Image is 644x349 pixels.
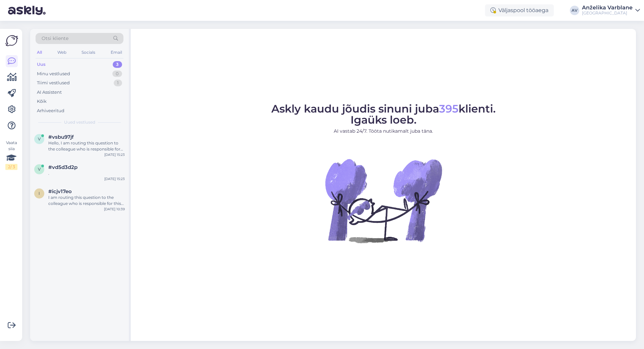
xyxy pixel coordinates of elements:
div: 3 [113,61,122,68]
div: [DATE] 15:23 [104,152,125,157]
div: [DATE] 10:39 [104,207,125,212]
div: Hello, I am routing this question to the colleague who is responsible for this topic. The reply m... [48,140,125,152]
div: Socials [80,48,97,57]
div: All [36,48,43,57]
div: Anželika Varblane [582,5,633,10]
div: 1 [114,80,122,86]
div: Vaata siia [5,140,17,170]
span: v [38,136,41,141]
span: i [39,191,40,196]
span: Uued vestlused [64,119,95,125]
span: v [38,167,41,172]
div: Minu vestlused [37,71,70,77]
div: Web [56,48,68,57]
div: Väljaspool tööaega [485,4,554,16]
div: Uus [37,61,46,68]
div: [GEOGRAPHIC_DATA] [582,10,633,16]
div: Arhiveeritud [37,107,64,114]
div: AV [570,6,579,15]
p: AI vastab 24/7. Tööta nutikamalt juba täna. [271,128,496,135]
span: 395 [439,102,459,115]
div: I am routing this question to the colleague who is responsible for this topic. The reply might ta... [48,194,125,207]
span: Askly kaudu jõudis sinuni juba klienti. Igaüks loeb. [271,102,496,126]
div: . [48,170,125,176]
img: Askly Logo [5,34,18,47]
span: #icjv17eo [48,188,72,194]
div: AI Assistent [37,89,62,96]
span: Otsi kliente [42,35,68,42]
div: 0 [112,71,122,77]
a: Anželika Varblane[GEOGRAPHIC_DATA] [582,5,640,16]
span: #vsbu97jf [48,134,74,140]
div: 2 / 3 [5,164,17,170]
div: Kõik [37,98,47,105]
div: Email [109,48,123,57]
span: #vd5d3d2p [48,164,77,170]
div: Tiimi vestlused [37,80,70,86]
img: No Chat active [323,140,444,261]
div: [DATE] 15:23 [104,176,125,181]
